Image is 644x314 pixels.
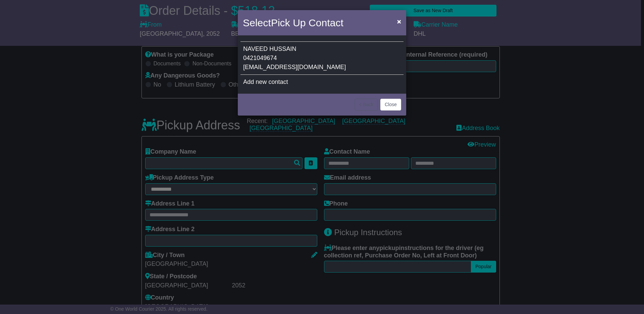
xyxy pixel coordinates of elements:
span: Add new contact [243,78,288,85]
button: < Back [355,99,378,111]
button: Close [394,14,405,28]
span: Contact [309,17,343,28]
span: NAVEED [243,45,268,52]
button: Close [380,99,401,111]
span: [EMAIL_ADDRESS][DOMAIN_NAME] [243,64,346,70]
span: 0421049674 [243,55,277,61]
span: Pick Up [271,17,305,28]
span: HUSSAIN [269,45,296,52]
h4: Select [243,15,343,30]
span: × [397,18,401,25]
